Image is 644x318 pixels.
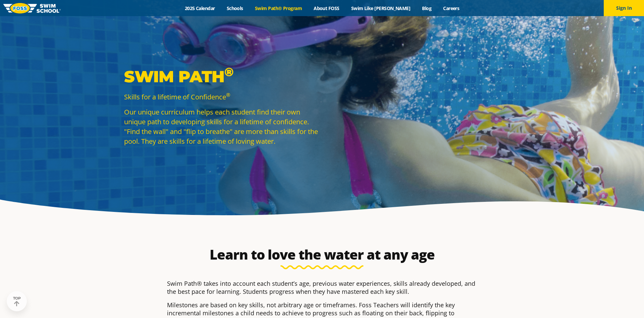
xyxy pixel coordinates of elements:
[226,91,230,98] sup: ®
[224,64,233,79] sup: ®
[167,279,477,296] p: Swim Path® takes into account each student’s age, previous water experiences, skills already deve...
[249,5,308,11] a: Swim Path® Program
[345,5,416,11] a: Swim Like [PERSON_NAME]
[308,5,345,11] a: About FOSS
[221,5,249,11] a: Schools
[437,5,465,11] a: Careers
[416,5,437,11] a: Blog
[3,3,61,13] img: FOSS Swim School Logo
[13,296,21,307] div: TOP
[164,246,480,263] h2: Learn to love the water at any age
[179,5,221,11] a: 2025 Calendar
[124,107,319,146] p: Our unique curriculum helps each student find their own unique path to developing skills for a li...
[124,92,319,102] p: Skills for a lifetime of Confidence
[124,66,319,87] p: Swim Path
